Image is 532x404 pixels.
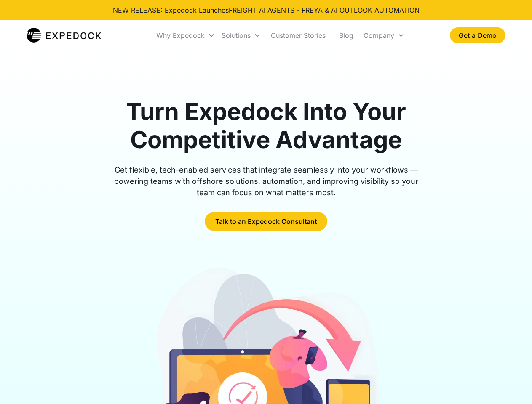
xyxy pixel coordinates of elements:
[490,364,532,404] iframe: Chat Widget
[153,21,218,50] div: Why Expedock
[360,21,408,50] div: Company
[229,6,420,14] a: FREIGHT AI AGENTS - FREYA & AI OUTLOOK AUTOMATION
[156,31,205,40] div: Why Expedock
[27,27,101,44] img: Expedock Logo
[205,212,327,231] a: Talk to an Expedock Consultant
[450,27,505,43] a: Get a Demo
[218,21,264,50] div: Solutions
[27,27,101,44] a: home
[364,31,394,40] div: Company
[104,164,428,198] div: Get flexible, tech-enabled services that integrate seamlessly into your workflows — powering team...
[104,98,428,154] h1: Turn Expedock Into Your Competitive Advantage
[222,31,251,40] div: Solutions
[264,21,332,50] a: Customer Stories
[113,5,420,15] div: NEW RELEASE: Expedock Launches
[332,21,360,50] a: Blog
